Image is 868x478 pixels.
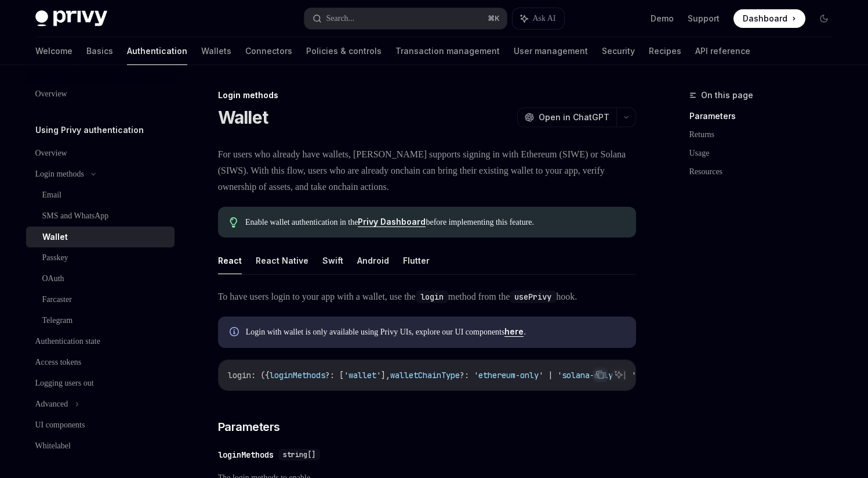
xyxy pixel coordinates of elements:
[743,13,787,24] span: Dashboard
[26,185,175,206] a: Email
[326,12,355,26] div: Search...
[230,327,241,339] svg: Info
[218,449,274,461] div: loginMethods
[416,290,448,303] code: login
[35,10,107,27] img: dark logo
[539,370,562,380] span: ' | '
[611,367,626,382] button: Ask AI
[35,439,71,453] div: Whitelabel
[306,37,382,65] a: Policies & controls
[488,14,500,23] span: ⌘ K
[35,87,67,101] div: Overview
[230,217,238,228] svg: Tip
[35,335,100,348] div: Authentication state
[35,418,85,432] div: UI components
[246,326,624,338] span: Login with wallet is only available using Privy UIs, explore our UI components .
[26,415,175,436] a: UI components
[517,107,616,127] button: Open in ChatGPT
[35,37,72,65] a: Welcome
[532,13,555,24] span: Ask AI
[42,251,68,265] div: Passkey
[304,8,507,29] button: Search...⌘K
[395,37,500,65] a: Transaction management
[733,9,805,28] a: Dashboard
[520,370,539,380] span: only
[689,163,842,181] a: Resources
[651,13,674,24] a: Demo
[26,289,175,310] a: Farcaster
[504,326,524,337] a: here
[228,370,251,380] span: login
[478,370,515,380] span: ethereum
[26,247,175,268] a: Passkey
[42,314,73,328] div: Telegram
[376,370,390,380] span: '],
[283,450,315,459] span: string[]
[322,247,343,274] button: Swift
[515,370,520,380] span: -
[689,107,842,125] a: Parameters
[403,247,430,274] button: Flutter
[26,352,175,373] a: Access tokens
[590,370,594,380] span: -
[689,144,842,163] a: Usage
[245,37,292,65] a: Connectors
[35,146,67,160] div: Overview
[218,247,242,274] button: React
[649,37,681,65] a: Recipes
[460,370,478,380] span: ?: '
[593,367,608,382] button: Copy the contents from the code block
[513,8,564,29] button: Ask AI
[86,37,113,65] a: Basics
[357,247,389,274] button: Android
[26,373,175,394] a: Logging users out
[218,419,280,435] span: Parameters
[26,331,175,352] a: Authentication state
[514,37,588,65] a: User management
[218,89,636,101] div: Login methods
[26,227,175,247] a: Wallet
[602,37,635,65] a: Security
[26,268,175,289] a: OAuth
[35,167,84,181] div: Login methods
[127,37,187,65] a: Authentication
[26,310,175,331] a: Telegram
[42,293,72,307] div: Farcaster
[35,123,144,137] h5: Using Privy authentication
[695,37,750,65] a: API reference
[348,370,376,380] span: wallet
[42,272,64,286] div: OAuth
[26,436,175,457] a: Whitelabel
[358,217,426,227] a: Privy Dashboard
[35,355,82,369] div: Access tokens
[42,209,109,223] div: SMS and WhatsApp
[270,370,325,380] span: loginMethods
[218,289,636,305] span: To have users login to your app with a wallet, use the method from the hook.
[689,125,842,144] a: Returns
[390,370,460,380] span: walletChainType
[42,188,61,202] div: Email
[42,230,68,244] div: Wallet
[815,9,833,28] button: Toggle dark mode
[325,370,348,380] span: ?: ['
[201,37,231,65] a: Wallets
[26,84,175,105] a: Overview
[510,290,556,303] code: usePrivy
[688,13,720,24] a: Support
[539,112,609,123] span: Open in ChatGPT
[218,107,268,128] h1: Wallet
[35,376,94,390] div: Logging users out
[218,146,636,195] span: For users who already have wallets, [PERSON_NAME] supports signing in with Ethereum (SIWE) or Sol...
[35,397,68,411] div: Advanced
[251,370,270,380] span: : ({
[256,247,308,274] button: React Native
[701,88,753,102] span: On this page
[245,216,624,228] span: Enable wallet authentication in the before implementing this feature.
[562,370,590,380] span: solana
[26,143,175,164] a: Overview
[26,206,175,227] a: SMS and WhatsApp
